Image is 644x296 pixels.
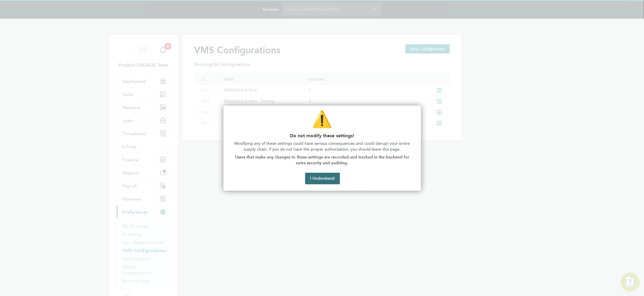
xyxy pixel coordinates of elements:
[230,141,414,152] p: Modifying any of these settings could have serious consequences and could disrupt your entire sup...
[235,155,410,165] strong: Users that make any changes to these settings are recorded and tracked in the backend for extra s...
[305,173,340,184] button: I Understand
[223,106,421,191] div: Do not modify these settings!
[230,108,414,131] p: ⚠️
[230,133,414,138] p: Do not modify these settings!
